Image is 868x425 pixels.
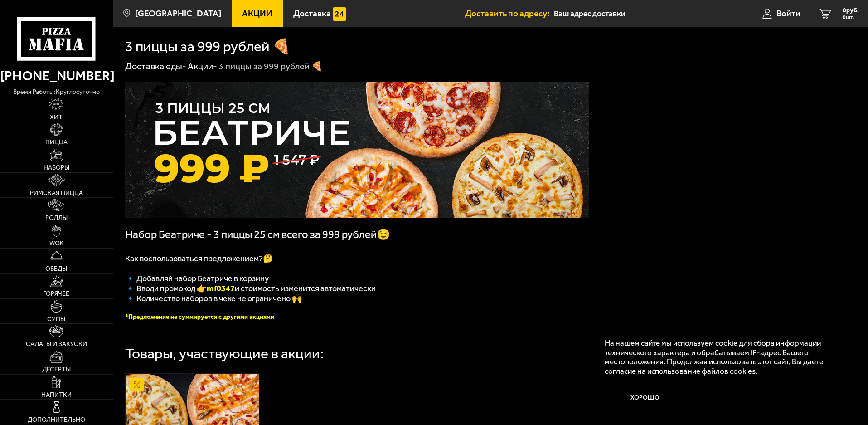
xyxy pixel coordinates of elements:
[44,165,69,171] span: Наборы
[843,15,859,20] span: 0 шт.
[843,7,859,14] span: 0 руб.
[41,392,72,398] span: Напитки
[135,9,221,18] span: [GEOGRAPHIC_DATA]
[130,378,144,391] img: Акционный
[293,9,331,18] span: Доставка
[42,366,71,373] span: Десерты
[125,254,273,264] span: Как воспользоваться предложением?🤔
[554,5,727,22] input: Ваш адрес доставки
[45,215,68,221] span: Роллы
[28,417,85,423] span: Дополнительно
[218,61,323,73] div: 3 пиццы за 999 рублей 🍕
[26,341,87,347] span: Салаты и закуски
[43,291,69,297] span: Горячее
[125,82,589,218] img: 1024x1024
[207,283,235,293] b: mf0347
[45,266,67,272] span: Обеды
[47,316,65,322] span: Супы
[45,139,68,146] span: Пицца
[50,114,63,121] span: Хит
[125,274,269,283] span: 🔹 Добавляй набор Беатриче в корзину
[188,61,217,72] a: Акции-
[125,347,324,361] div: Товары, участвующие в акции:
[125,61,186,72] a: Доставка еды-
[125,293,302,303] span: 🔹 Количество наборов в чеке не ограничено 🙌
[125,313,274,321] font: *Предложение не суммируется с другими акциями
[605,338,842,376] p: На нашем сайте мы используем cookie для сбора информации технического характера и обрабатываем IP...
[30,190,83,196] span: Римская пицца
[333,7,346,21] img: 15daf4d41897b9f0e9f617042186c801.svg
[125,228,390,241] span: Набор Беатриче - 3 пиццы 25 см всего за 999 рублей😉
[605,385,686,412] button: Хорошо
[125,283,376,293] span: 🔹 Вводи промокод 👉 и стоимость изменится автоматически
[242,9,272,18] span: Акции
[776,9,800,18] span: Войти
[125,39,291,54] h1: 3 пиццы за 999 рублей 🍕
[49,240,63,247] span: WOK
[465,9,554,18] span: Доставить по адресу:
